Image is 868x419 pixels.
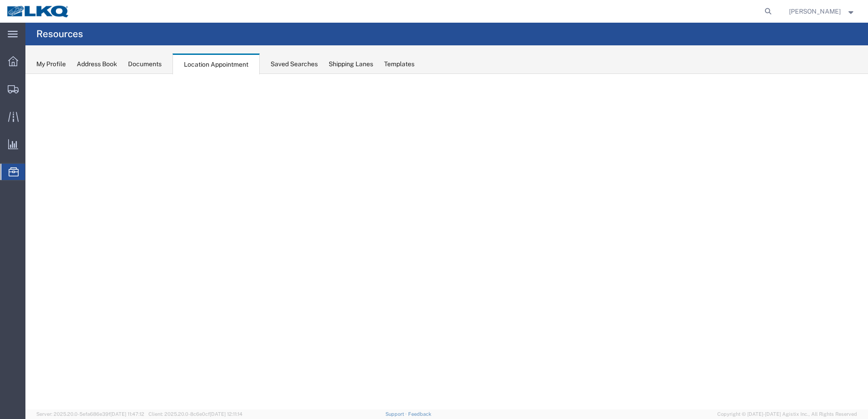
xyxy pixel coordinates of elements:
[271,59,318,69] div: Saved Searches
[77,59,117,69] div: Address Book
[128,59,162,69] div: Documents
[789,6,841,16] span: Adrienne Brown
[6,5,70,18] img: logo
[173,54,260,74] div: Location Appointment
[717,410,857,418] span: Copyright © [DATE]-[DATE] Agistix Inc., All Rights Reserved
[36,23,83,45] h4: Resources
[148,411,242,417] span: Client: 2025.20.0-8c6e0cf
[385,411,408,417] a: Support
[36,59,66,69] div: My Profile
[408,411,431,417] a: Feedback
[329,59,373,69] div: Shipping Lanes
[789,6,856,17] button: [PERSON_NAME]
[210,411,242,417] span: [DATE] 12:11:14
[110,411,144,417] span: [DATE] 11:47:12
[384,59,414,69] div: Templates
[25,74,868,409] iframe: FS Legacy Container
[36,411,144,417] span: Server: 2025.20.0-5efa686e39f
